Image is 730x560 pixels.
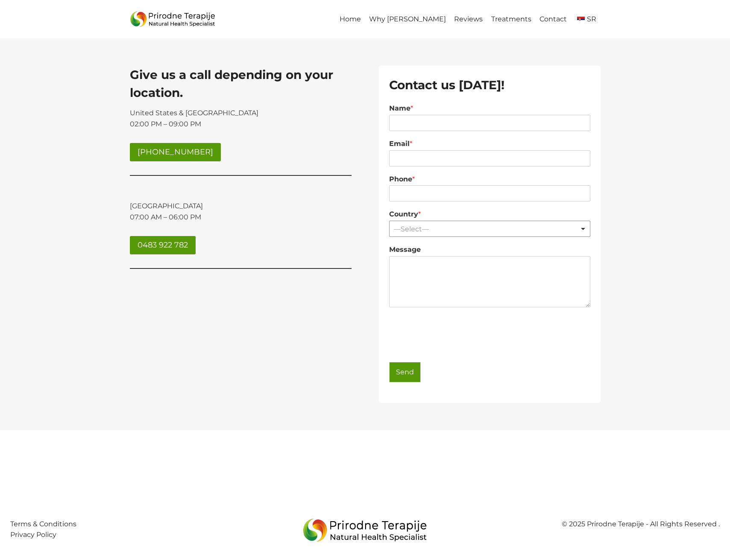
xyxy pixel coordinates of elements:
label: Message [389,245,590,254]
strong: Contact us [DATE]! [389,78,504,92]
a: Why [PERSON_NAME] [365,10,450,29]
p: © 2025 Prirodne Terapije - All Rights Reserved . [492,519,720,530]
span: 0483 922 782 [138,239,188,251]
button: Send [389,362,421,382]
label: Name [389,104,590,113]
span: SR [587,15,596,23]
img: Serbian [577,17,585,22]
iframe: reCAPTCHA [389,316,519,380]
a: Privacy Policy [10,531,56,539]
a: Reviews [450,10,487,29]
span: [PHONE_NUMBER] [138,146,213,158]
img: Prirodne_Terapije_Logo - Prirodne Terapije [130,9,215,30]
nav: Primary Navigation [335,10,600,29]
p: United States & [GEOGRAPHIC_DATA] 02:00 PM – 09:00 PM [130,108,352,129]
a: Contact [535,10,571,29]
a: 0483 922 782 [130,236,196,254]
a: Terms & Conditions [10,520,76,528]
label: Country [389,210,590,219]
div: —Select— [394,225,580,233]
a: [PHONE_NUMBER] [130,143,221,161]
strong: Give us a call depending on your location. [130,67,333,100]
p: [GEOGRAPHIC_DATA] 07:00 AM – 06:00 PM [130,190,352,222]
a: sr_RSSR [571,10,600,29]
a: Treatments [487,10,535,29]
label: Phone [389,175,590,184]
label: Email [389,140,590,149]
a: Home [335,10,365,29]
